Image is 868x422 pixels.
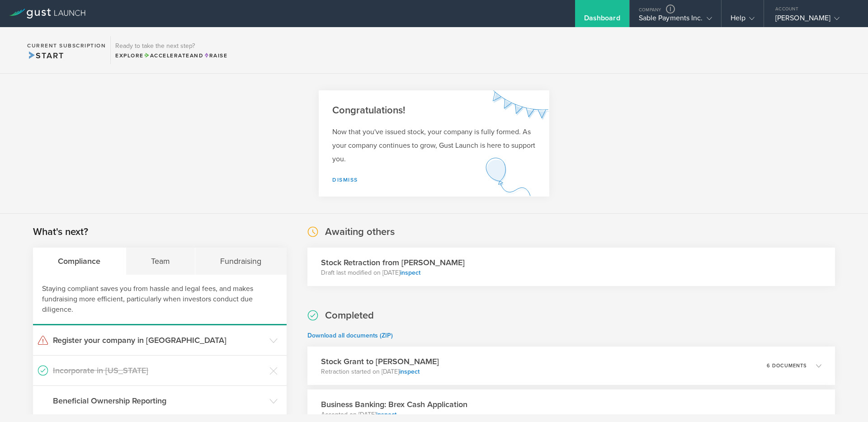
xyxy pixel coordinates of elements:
a: inspect [399,368,420,375]
a: Download all documents (ZIP) [307,332,393,339]
span: Accelerate [144,52,190,59]
span: Start [27,51,64,61]
span: and [144,52,204,59]
span: Raise [203,52,227,59]
p: 6 documents [767,363,807,368]
h3: Ready to take the next step? [115,43,227,49]
div: Team [126,248,196,275]
div: [PERSON_NAME] [775,14,852,27]
iframe: Chat Widget [823,379,868,422]
p: Now that you've issued stock, your company is fully formed. As your company continues to grow, Gu... [332,125,536,166]
h3: Stock Retraction from [PERSON_NAME] [321,257,465,268]
h3: Stock Grant to [PERSON_NAME] [321,356,439,367]
h2: What's next? [33,225,88,239]
h2: Awaiting others [325,225,395,239]
div: Ready to take the next step?ExploreAccelerateandRaise [110,36,232,64]
a: inspect [400,269,420,277]
p: Draft last modified on [DATE] [321,268,465,277]
p: Accepted on [DATE] [321,410,467,419]
p: Retraction started on [DATE] [321,367,439,376]
h2: Current Subscription [27,43,106,48]
h3: Register your company in [GEOGRAPHIC_DATA] [53,334,265,346]
div: Help [731,14,755,27]
h3: Incorporate in [US_STATE] [53,365,265,376]
div: Dashboard [584,14,620,27]
div: Explore [115,52,227,60]
h3: Beneficial Ownership Reporting [53,395,265,407]
a: inspect [376,411,396,418]
a: Dismiss [332,177,358,183]
div: Compliance [33,248,126,275]
div: Sable Payments Inc. [639,14,712,27]
h3: Business Banking: Brex Cash Application [321,399,467,410]
div: Fundraising [195,248,287,275]
div: Staying compliant saves you from hassle and legal fees, and makes fundraising more efficient, par... [33,275,287,325]
h2: Congratulations! [332,104,536,117]
h2: Completed [325,309,374,322]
